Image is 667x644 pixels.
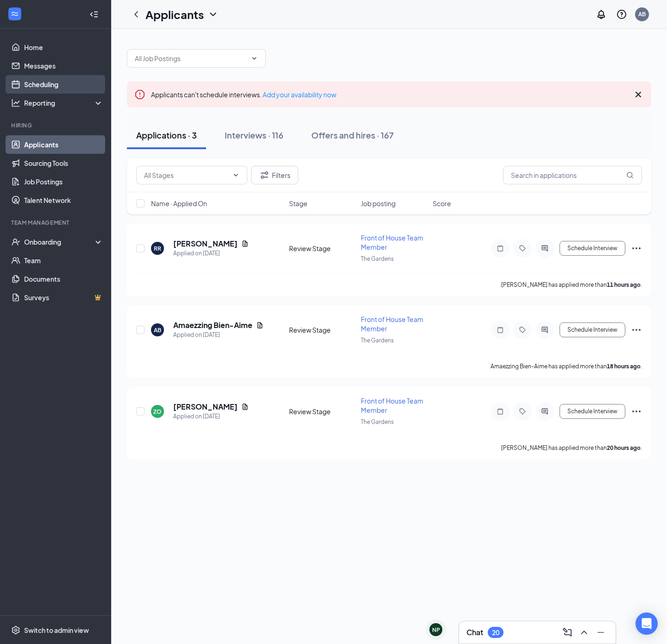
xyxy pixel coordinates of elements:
[24,135,103,154] a: Applicants
[501,281,642,289] p: [PERSON_NAME] has applied more than .
[289,199,308,208] span: Stage
[517,408,528,415] svg: Tag
[256,322,264,329] svg: Document
[539,245,550,252] svg: ActiveChat
[626,171,634,179] svg: MagnifyingGlass
[638,10,646,18] div: AB
[616,9,627,20] svg: QuestionInfo
[501,444,642,452] p: [PERSON_NAME] has applied more than .
[263,90,336,99] a: Add your availability now
[225,129,283,141] div: Interviews · 116
[11,625,20,635] svg: Settings
[208,9,219,20] svg: ChevronDown
[289,244,355,253] div: Review Stage
[361,397,423,414] span: Front of House Team Member
[361,418,394,425] span: The Gardens
[151,90,336,99] span: Applicants can't schedule interviews.
[24,172,103,191] a: Job Postings
[560,625,575,640] button: ComposeMessage
[11,237,20,246] svg: UserCheck
[173,412,249,421] div: Applied on [DATE]
[361,234,423,251] span: Front of House Team Member
[154,326,161,334] div: AB
[517,245,528,252] svg: Tag
[539,408,550,415] svg: ActiveChat
[562,627,573,638] svg: ComposeMessage
[24,154,103,172] a: Sourcing Tools
[24,270,103,288] a: Documents
[577,625,591,640] button: ChevronUp
[289,325,355,335] div: Review Stage
[24,191,103,209] a: Talent Network
[131,9,142,20] svg: ChevronLeft
[10,9,19,19] svg: WorkstreamLogo
[361,255,394,262] span: The Gardens
[24,38,103,57] a: Home
[134,89,145,100] svg: Error
[11,98,20,107] svg: Analysis
[241,403,249,410] svg: Document
[633,89,644,100] svg: Cross
[560,322,625,337] button: Schedule Interview
[173,249,249,258] div: Applied on [DATE]
[259,170,270,181] svg: Filter
[361,199,396,208] span: Job posting
[289,407,355,416] div: Review Stage
[24,75,103,94] a: Scheduling
[24,237,95,246] div: Onboarding
[517,326,528,334] svg: Tag
[631,243,642,254] svg: Ellipses
[595,627,606,638] svg: Minimize
[173,320,252,330] h5: Amaezzing Bien-Aime
[154,245,161,253] div: RR
[596,9,607,20] svg: Notifications
[24,251,103,270] a: Team
[607,281,641,288] b: 11 hours ago
[466,627,483,638] h3: Chat
[636,612,658,635] div: Open Intercom Messenger
[560,404,625,419] button: Schedule Interview
[631,406,642,417] svg: Ellipses
[495,408,506,415] svg: Note
[173,402,238,412] h5: [PERSON_NAME]
[24,57,103,75] a: Messages
[495,326,506,334] svg: Note
[433,199,451,208] span: Score
[631,324,642,335] svg: Ellipses
[24,625,89,635] div: Switch to admin view
[579,627,590,638] svg: ChevronUp
[11,219,101,227] div: Team Management
[432,626,440,634] div: NP
[251,55,258,62] svg: ChevronDown
[251,166,298,184] button: Filter Filters
[311,129,394,141] div: Offers and hires · 167
[539,326,550,334] svg: ActiveChat
[135,53,247,63] input: All Job Postings
[136,129,197,141] div: Applications · 3
[24,98,104,107] div: Reporting
[24,288,103,307] a: SurveysCrown
[151,199,207,208] span: Name · Applied On
[560,241,625,256] button: Schedule Interview
[89,10,99,19] svg: Collapse
[144,170,228,180] input: All Stages
[153,408,162,416] div: ZO
[503,166,642,184] input: Search in applications
[593,625,608,640] button: Minimize
[495,245,506,252] svg: Note
[11,121,101,129] div: Hiring
[241,240,249,247] svg: Document
[607,444,641,451] b: 20 hours ago
[361,315,423,333] span: Front of House Team Member
[607,363,641,370] b: 18 hours ago
[492,629,499,637] div: 20
[491,362,642,370] p: Amaezzing Bien-Aime has applied more than .
[173,330,264,340] div: Applied on [DATE]
[145,6,204,22] h1: Applicants
[173,239,238,249] h5: [PERSON_NAME]
[361,337,394,344] span: The Gardens
[232,171,239,179] svg: ChevronDown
